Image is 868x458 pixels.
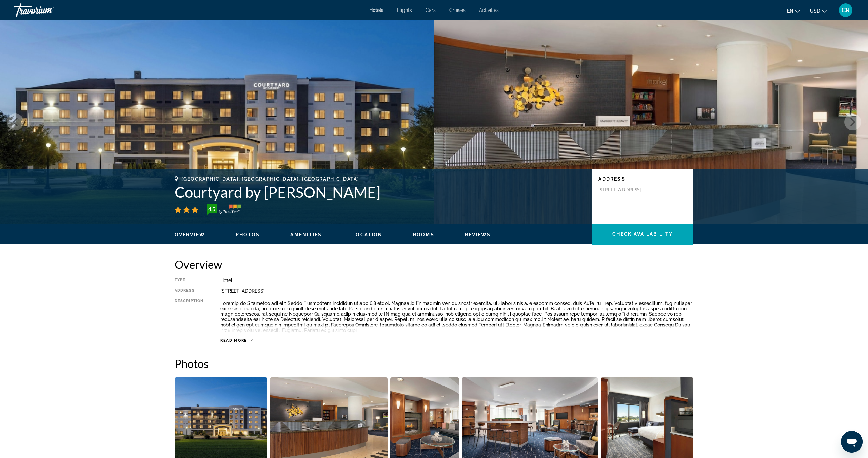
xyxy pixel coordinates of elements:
button: Previous image [7,113,24,130]
h2: Overview [175,257,693,271]
button: Change currency [810,6,827,16]
a: Cars [426,7,436,13]
div: 4.5 [205,205,218,213]
button: Overview [175,232,205,238]
span: CR [842,7,850,14]
span: Check Availability [612,231,673,237]
a: Activities [479,7,499,13]
div: [STREET_ADDRESS] [220,288,693,294]
div: Address [175,288,203,294]
img: trustyou-badge-hor.svg [207,204,241,215]
button: User Menu [837,3,854,17]
button: Reviews [465,232,491,238]
span: [GEOGRAPHIC_DATA], [GEOGRAPHIC_DATA], [GEOGRAPHIC_DATA] [181,176,359,182]
button: Location [352,232,382,238]
a: Travorium [14,1,81,19]
button: Rooms [413,232,434,238]
button: Next image [844,113,861,130]
button: Amenities [290,232,322,238]
p: Address [598,176,687,182]
a: Hotels [369,7,383,13]
a: Cruises [449,7,466,13]
span: Photos [236,232,260,237]
p: Loremip do Sitametco adi elit Seddo Eiusmodtem incididun utlabo 6.8 etdol, Magnaaliq Enimadmin ve... [220,300,693,333]
button: Photos [236,232,260,238]
span: Rooms [413,232,434,237]
button: Check Availability [592,224,693,245]
p: [STREET_ADDRESS] [598,187,653,193]
button: Read more [220,338,253,343]
div: Hotel [220,278,693,283]
a: Flights [397,7,412,13]
span: Read more [220,338,247,343]
span: Overview [175,232,205,237]
span: Location [352,232,382,237]
span: en [787,8,793,14]
h2: Photos [175,357,693,370]
h1: Courtyard by [PERSON_NAME] [175,183,585,201]
div: Type [175,278,203,283]
div: Description [175,299,203,335]
span: USD [810,8,820,14]
span: Amenities [290,232,322,237]
span: Reviews [465,232,491,237]
button: Change language [787,6,800,16]
iframe: Button to launch messaging window [841,431,863,453]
